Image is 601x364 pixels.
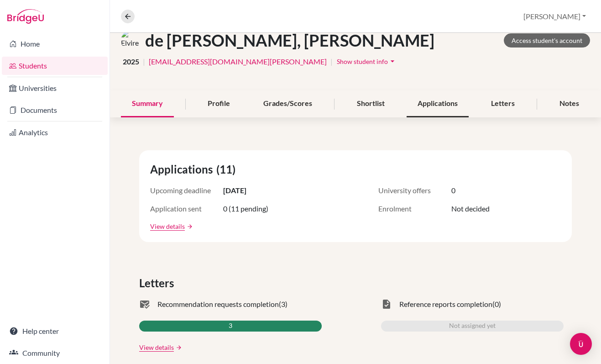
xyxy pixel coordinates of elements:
a: Analytics [2,123,108,142]
a: Universities [2,79,108,97]
span: 0 [451,185,455,196]
span: Not assigned yet [449,321,496,332]
div: Applications [407,90,469,117]
div: Summary [121,90,174,117]
img: Elvire de Guillebon's avatar [121,30,141,51]
span: Letters [139,275,178,291]
span: Enrolment [378,203,451,214]
div: Shortlist [346,90,396,117]
a: Home [2,35,108,53]
span: Not decided [451,203,490,214]
img: Bridge-U [7,9,44,24]
span: | [143,56,145,67]
span: 0 (11 pending) [223,203,268,214]
span: Recommendation requests completion [157,299,279,310]
span: (3) [279,299,287,310]
a: View details [139,343,174,352]
span: task [381,299,392,310]
div: Letters [480,90,526,117]
span: 2025 [123,56,139,67]
h1: de [PERSON_NAME], [PERSON_NAME] [145,31,434,50]
a: Documents [2,101,108,119]
a: [EMAIL_ADDRESS][DOMAIN_NAME][PERSON_NAME] [149,56,327,67]
a: Community [2,344,108,362]
span: Application sent [150,203,223,214]
span: Show student info [337,58,388,65]
span: Reference reports completion [399,299,492,310]
span: (0) [492,299,501,310]
span: Upcoming deadline [150,185,223,196]
span: mark_email_read [139,299,150,310]
span: Applications [150,161,216,178]
a: Students [2,57,108,75]
i: arrow_drop_down [388,57,397,66]
a: arrow_forward [185,223,193,230]
span: University offers [378,185,451,196]
a: View details [150,222,185,231]
div: Grades/Scores [252,90,323,117]
span: (11) [216,161,239,178]
span: [DATE] [223,185,246,196]
a: Access student's account [504,33,590,47]
a: Help center [2,322,108,340]
button: [PERSON_NAME] [519,8,590,25]
div: Open Intercom Messenger [570,333,592,355]
div: Profile [197,90,241,117]
span: | [330,56,333,67]
a: arrow_forward [174,344,182,351]
button: Show student infoarrow_drop_down [336,54,397,69]
div: Notes [549,90,590,117]
span: 3 [229,321,232,332]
